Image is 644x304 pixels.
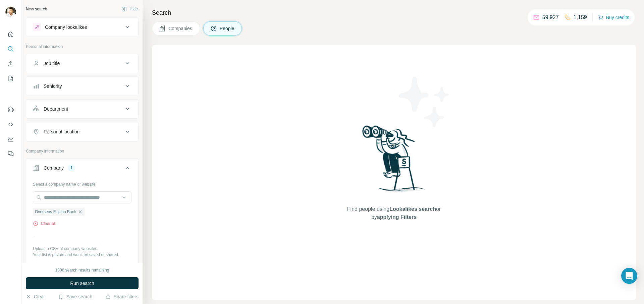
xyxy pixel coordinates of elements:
[44,165,64,171] div: Company
[574,13,587,21] p: 1,159
[377,214,417,220] span: applying Filters
[35,209,76,215] span: Overseas Filipino Bank
[394,72,454,132] img: Surfe Illustration - Stars
[44,83,62,89] div: Seniority
[44,60,60,67] div: Job title
[33,221,56,227] button: Clear all
[26,148,139,154] p: Company information
[5,58,16,70] button: Enrich CSV
[26,78,138,94] button: Seniority
[26,101,138,117] button: Department
[44,128,79,135] div: Personal location
[389,206,436,212] span: Lookalikes search
[68,165,75,171] div: 1
[340,205,447,221] span: Find people using or by
[5,148,16,160] button: Feedback
[26,55,138,71] button: Job title
[26,44,139,50] p: Personal information
[152,8,636,17] h4: Search
[220,25,235,32] span: People
[44,106,68,112] div: Department
[105,293,139,300] button: Share filters
[58,293,92,300] button: Save search
[5,7,16,17] img: Avatar
[5,133,16,145] button: Dashboard
[168,25,193,32] span: Companies
[117,4,143,14] button: Hide
[26,293,45,300] button: Clear
[26,124,138,140] button: Personal location
[5,43,16,55] button: Search
[542,13,559,21] p: 59,927
[5,28,16,40] button: Quick start
[621,268,637,284] div: Open Intercom Messenger
[33,179,131,187] div: Select a company name or website
[70,280,94,287] span: Run search
[26,6,47,12] div: New search
[359,124,429,198] img: Surfe Illustration - Woman searching with binoculars
[5,72,16,84] button: My lists
[26,19,138,35] button: Company lookalikes
[33,252,131,258] p: Your list is private and won't be saved or shared.
[5,118,16,130] button: Use Surfe API
[598,13,629,22] button: Buy credits
[45,24,87,31] div: Company lookalikes
[26,160,138,179] button: Company1
[5,104,16,116] button: Use Surfe on LinkedIn
[26,277,139,289] button: Run search
[55,267,109,273] div: 1806 search results remaining
[33,246,131,252] p: Upload a CSV of company websites.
